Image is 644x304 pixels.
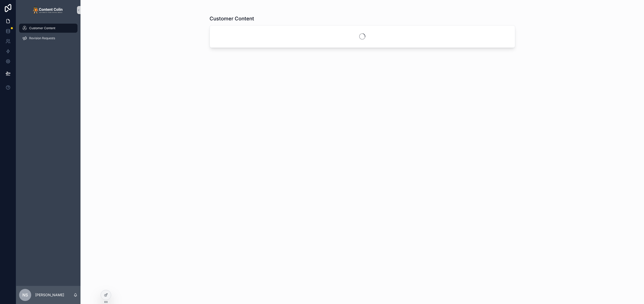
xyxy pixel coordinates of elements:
span: Customer Content [29,26,55,30]
p: [PERSON_NAME] [35,292,64,297]
span: NS [22,292,28,298]
h1: Customer Content [210,15,254,22]
a: Customer Content [19,24,77,33]
img: App logo [33,6,64,14]
span: Revision Requests [29,36,55,40]
div: scrollable content [16,20,80,49]
a: Revision Requests [19,34,77,43]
